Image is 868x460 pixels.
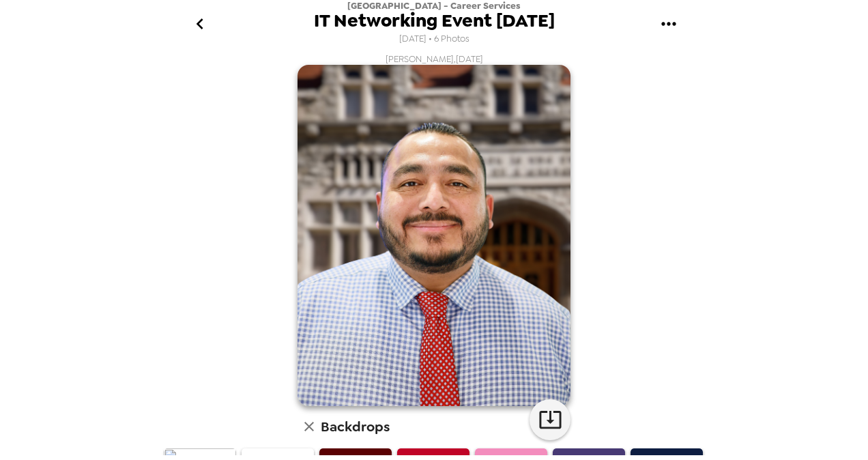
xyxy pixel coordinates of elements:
[177,2,222,46] button: go back
[321,416,390,437] h6: Backdrops
[386,53,483,65] span: [PERSON_NAME] , [DATE]
[399,30,469,48] span: [DATE] • 6 Photos
[314,12,555,30] span: IT Networking Event [DATE]
[298,65,570,406] img: user
[646,2,691,46] button: gallery menu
